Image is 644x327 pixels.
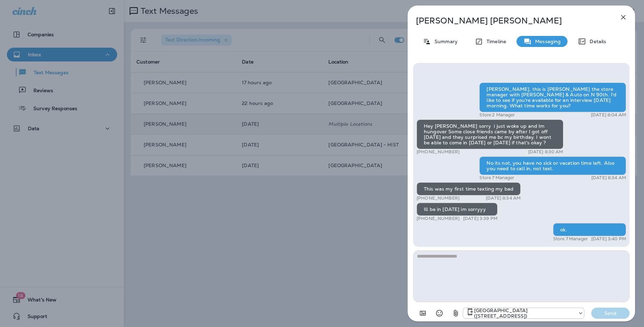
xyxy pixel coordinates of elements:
p: [DATE] 3:39 PM [463,216,498,221]
p: [PERSON_NAME] [PERSON_NAME] [416,16,604,26]
div: Hey [PERSON_NAME] sorry i just woke up and Im hungover Some close friends came by after I got off... [417,119,563,149]
p: [DATE] 8:34 AM [591,175,626,181]
div: Ill be in [DATE] im sorryyy [417,203,498,216]
button: Add in a premade template [416,306,430,320]
p: Details [586,39,606,44]
p: [PHONE_NUMBER] [417,216,460,221]
p: [PHONE_NUMBER] [417,149,460,155]
p: [DATE] 3:40 PM [591,236,626,242]
div: No its not, you have no sick or vacation time left. Also you need to call in, not text. [479,156,626,175]
button: Select an emoji [432,306,446,320]
p: Messaging [532,39,561,44]
p: Summary [431,39,458,44]
p: [GEOGRAPHIC_DATA] ([STREET_ADDRESS]) [474,308,574,319]
p: Store 7 Manager [479,175,514,181]
div: This was my first time texting my bad [417,182,521,195]
p: [DATE] 8:30 AM [528,149,563,155]
p: Store 2 Manager [479,112,515,118]
div: +1 (402) 496-2450 [463,308,584,319]
div: [PERSON_NAME], this is [PERSON_NAME] the store manager with [PERSON_NAME] & Auto on N 90th. I'd l... [479,83,626,112]
p: [DATE] 8:34 AM [486,195,521,201]
p: [DATE] 8:04 AM [591,112,626,118]
p: Timeline [483,39,506,44]
p: [PHONE_NUMBER] [417,195,460,201]
div: ok. [553,223,626,236]
p: Store 7 Manager [553,236,588,242]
